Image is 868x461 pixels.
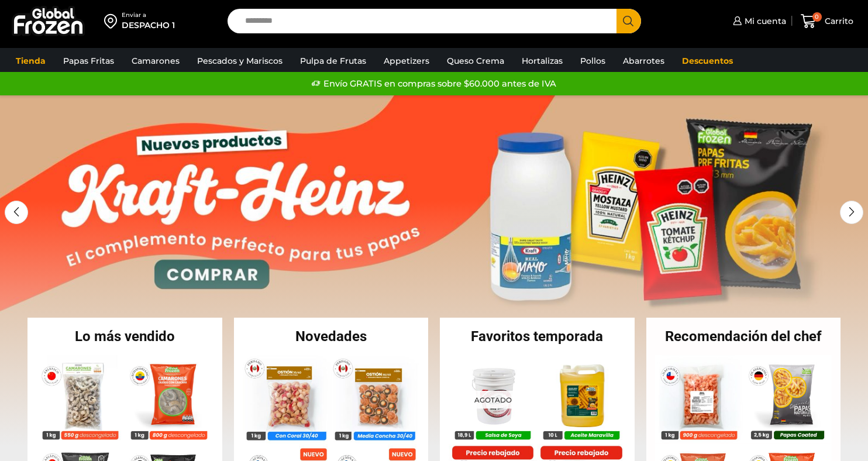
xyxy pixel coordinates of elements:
a: Pollos [574,50,611,72]
div: DESPACHO 1 [122,19,175,31]
div: Next slide [840,201,863,224]
a: Pulpa de Frutas [294,50,372,72]
a: 0 Carrito [798,8,856,35]
a: Papas Fritas [57,50,120,72]
a: Queso Crema [441,50,510,72]
span: 0 [812,12,822,22]
p: Agotado [466,390,520,408]
a: Tienda [10,50,51,72]
h2: Favoritos temporada [440,329,635,343]
a: Mi cuenta [730,9,786,33]
a: Pescados y Mariscos [191,50,288,72]
h2: Recomendación del chef [646,329,841,343]
h2: Novedades [234,329,429,343]
h2: Lo más vendido [27,329,222,343]
span: Mi cuenta [742,15,786,27]
a: Hortalizas [516,50,569,72]
a: Appetizers [378,50,435,72]
a: Abarrotes [617,50,670,72]
div: Previous slide [5,201,28,224]
span: Carrito [822,15,853,27]
a: Camarones [126,50,185,72]
button: Search button [616,9,641,33]
a: Descuentos [676,50,739,72]
img: address-field-icon.svg [104,11,122,31]
div: Enviar a [122,11,175,19]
